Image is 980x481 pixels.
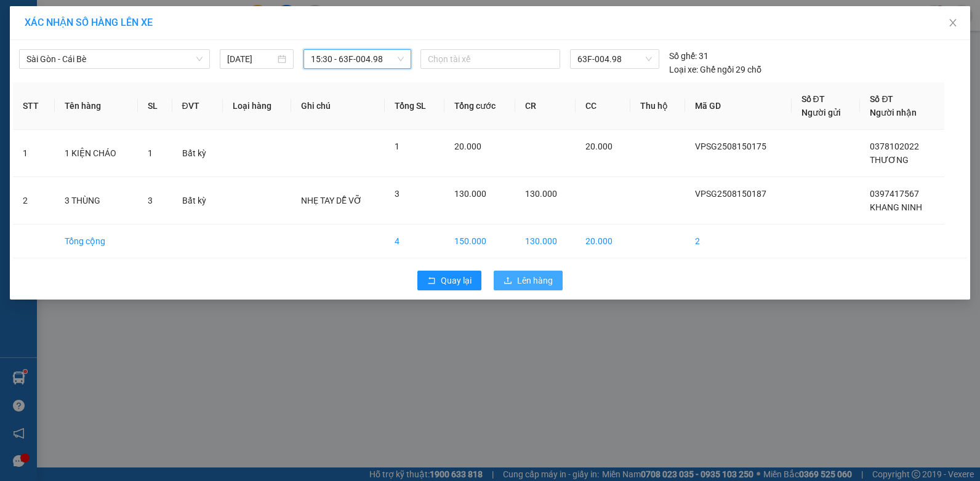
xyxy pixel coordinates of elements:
[525,189,557,199] span: 130.000
[685,82,791,130] th: Mã GD
[301,196,362,205] span: NHẸ TAY DỄ VỠ
[870,141,919,151] span: 0378102022
[870,155,909,165] span: THƯƠNG
[515,82,576,130] th: CR
[395,141,400,151] span: 1
[669,63,761,76] div: Ghế ngồi 29 chỗ
[172,130,223,177] td: Bất kỳ
[504,276,512,286] span: upload
[936,6,970,41] button: Close
[515,225,576,258] td: 130.000
[13,130,55,177] td: 1
[695,189,766,199] span: VPSG2508150187
[138,82,172,130] th: SL
[55,225,138,258] td: Tổng cộng
[948,18,958,28] span: close
[576,225,630,258] td: 20.000
[669,63,698,76] span: Loại xe:
[55,177,138,225] td: 3 THÙNG
[517,274,553,287] span: Lên hàng
[870,108,917,117] span: Người nhận
[444,82,515,130] th: Tổng cước
[441,274,472,287] span: Quay lại
[227,52,275,66] input: 15/08/2025
[444,225,515,258] td: 150.000
[291,82,385,130] th: Ghi chú
[172,82,223,130] th: ĐVT
[25,17,153,28] span: XÁC NHẬN SỐ HÀNG LÊN XE
[870,189,919,199] span: 0397417567
[385,225,444,258] td: 4
[630,82,686,130] th: Thu hộ
[311,50,403,68] span: 15:30 - 63F-004.98
[55,130,138,177] td: 1 KIỆN CHÁO
[695,141,766,151] span: VPSG2508150175
[577,50,653,68] span: 63F-004.98
[669,49,709,63] div: 31
[576,82,630,130] th: CC
[585,141,612,151] span: 20.000
[223,82,291,130] th: Loại hàng
[55,82,138,130] th: Tên hàng
[172,177,223,225] td: Bất kỳ
[385,82,444,130] th: Tổng SL
[148,148,153,158] span: 1
[685,225,791,258] td: 2
[669,49,697,63] span: Số ghế:
[417,271,481,290] button: rollbackQuay lại
[13,82,55,130] th: STT
[395,189,400,199] span: 3
[870,202,922,212] span: KHANG NINH
[454,141,481,151] span: 20.000
[870,94,893,104] span: Số ĐT
[801,108,841,117] span: Người gửi
[26,50,203,68] span: Sài Gòn - Cái Bè
[454,189,486,199] span: 130.000
[148,196,153,205] span: 3
[427,276,436,286] span: rollback
[801,94,825,104] span: Số ĐT
[13,177,55,225] td: 2
[494,271,563,290] button: uploadLên hàng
